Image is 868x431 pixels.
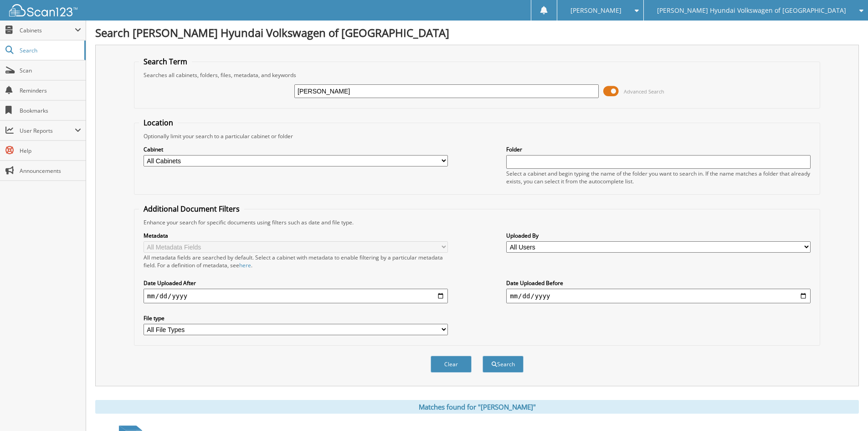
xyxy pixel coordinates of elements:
[139,118,178,128] legend: Location
[95,400,859,414] div: Matches found for "[PERSON_NAME]"
[20,127,75,135] span: User Reports
[506,170,811,185] div: Select a cabinet and begin typing the name of the folder you want to search in. If the name match...
[144,232,448,239] label: Metadata
[95,25,859,40] h1: Search [PERSON_NAME] Hyundai Volkswagen of [GEOGRAPHIC_DATA]
[657,8,846,13] span: [PERSON_NAME] Hyundai Volkswagen of [GEOGRAPHIC_DATA]
[139,57,192,67] legend: Search Term
[20,67,81,74] span: Scan
[20,26,75,34] span: Cabinets
[139,204,244,214] legend: Additional Document Filters
[20,147,81,155] span: Help
[506,279,811,287] label: Date Uploaded Before
[20,107,81,114] span: Bookmarks
[139,132,815,140] div: Optionally limit your search to a particular cabinet or folder
[20,167,81,175] span: Announcements
[506,232,811,239] label: Uploaded By
[20,87,81,94] span: Reminders
[431,356,472,373] button: Clear
[20,47,80,54] span: Search
[483,356,524,373] button: Search
[822,387,868,431] iframe: Chat Widget
[506,145,811,153] label: Folder
[9,4,77,16] img: scan123-logo-white.svg
[144,289,448,303] input: start
[570,8,621,13] span: [PERSON_NAME]
[139,218,815,226] div: Enhance your search for specific documents using filters such as date and file type.
[139,71,815,79] div: Searches all cabinets, folders, files, metadata, and keywords
[144,314,448,322] label: File type
[144,145,448,153] label: Cabinet
[506,289,811,303] input: end
[144,279,448,287] label: Date Uploaded After
[239,261,251,269] a: here
[144,254,448,269] div: All metadata fields are searched by default. Select a cabinet with metadata to enable filtering b...
[624,88,664,95] span: Advanced Search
